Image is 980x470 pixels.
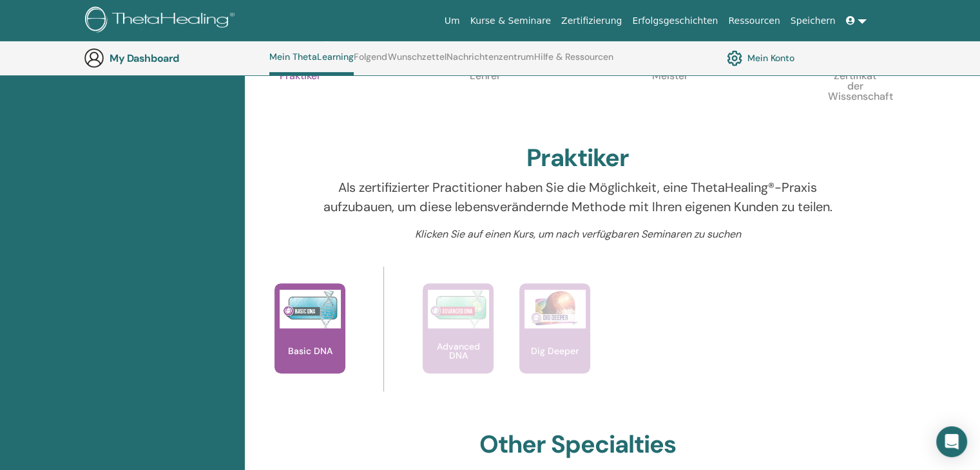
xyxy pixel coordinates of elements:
p: Meister [643,71,697,125]
h2: Praktiker [526,144,629,173]
h3: My Dashboard [110,52,238,64]
a: Ressourcen [723,9,785,33]
a: Um [439,9,465,33]
h2: Other Specialties [479,430,676,460]
a: Hilfe & Ressourcen [534,52,613,72]
img: generic-user-icon.jpg [84,48,104,68]
p: Lehrer [458,71,512,125]
p: Basic DNA [283,346,338,355]
p: Advanced DNA [423,342,494,360]
p: Praktiker [273,71,327,125]
img: logo.png [85,6,239,35]
img: Dig Deeper [524,290,586,328]
a: Kurse & Seminare [465,9,556,33]
p: Zertifikat der Wissenschaft [828,71,882,125]
img: Advanced DNA [428,290,489,328]
a: Speichern [785,9,841,33]
img: Basic DNA [280,290,341,328]
a: Mein Konto [727,47,794,69]
div: Open Intercom Messenger [936,426,967,457]
p: Dig Deeper [526,346,584,355]
a: Basic DNA Basic DNA [274,283,345,399]
p: Klicken Sie auf einen Kurs, um nach verfügbaren Seminaren zu suchen [322,227,834,242]
img: cog.svg [727,47,742,69]
a: Advanced DNA Advanced DNA [423,283,494,399]
a: Nachrichtenzentrum [447,52,534,72]
a: Zertifizierung [556,9,627,33]
a: Erfolgsgeschichten [627,9,723,33]
a: Wunschzettel [388,52,447,72]
p: Als zertifizierter Practitioner haben Sie die Möglichkeit, eine ThetaHealing®-Praxis aufzubauen, ... [322,178,834,216]
a: Dig Deeper Dig Deeper [519,283,590,399]
a: Folgend [354,52,387,72]
a: Mein ThetaLearning [269,52,354,75]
